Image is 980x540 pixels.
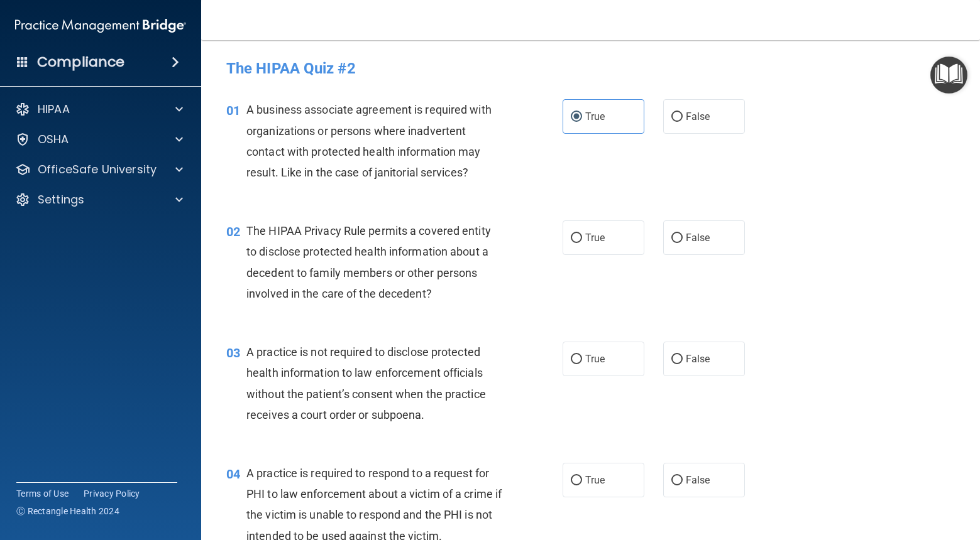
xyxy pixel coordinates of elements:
[686,111,710,122] span: False
[37,53,124,71] h4: Compliance
[571,476,582,485] input: True
[686,232,710,244] span: False
[585,353,605,365] span: True
[246,345,486,421] span: A practice is not required to disclose protected health information to law enforcement officials ...
[917,453,965,501] iframe: Drift Widget Chat Controller
[38,102,70,117] p: HIPAA
[571,234,582,243] input: True
[671,112,683,122] input: False
[226,467,240,482] span: 04
[84,487,140,500] a: Privacy Policy
[671,355,683,364] input: False
[15,192,183,207] a: Settings
[15,102,183,117] a: HIPAA
[226,345,240,360] span: 03
[571,355,582,364] input: True
[686,474,710,486] span: False
[930,57,967,94] button: Open Resource Center
[585,232,605,244] span: True
[15,132,183,147] a: OSHA
[246,103,492,179] span: A business associate agreement is required with organizations or persons where inadvertent contac...
[226,224,240,239] span: 02
[686,353,710,365] span: False
[226,60,955,77] h4: The HIPAA Quiz #2
[15,13,186,38] img: PMB logo
[15,162,183,177] a: OfficeSafe University
[38,162,157,177] p: OfficeSafe University
[671,234,683,243] input: False
[226,103,240,118] span: 01
[671,476,683,485] input: False
[38,192,84,207] p: Settings
[16,505,119,517] span: Ⓒ Rectangle Health 2024
[571,112,582,122] input: True
[585,474,605,486] span: True
[585,111,605,122] span: True
[16,487,69,500] a: Terms of Use
[38,132,69,147] p: OSHA
[246,224,491,300] span: The HIPAA Privacy Rule permits a covered entity to disclose protected health information about a ...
